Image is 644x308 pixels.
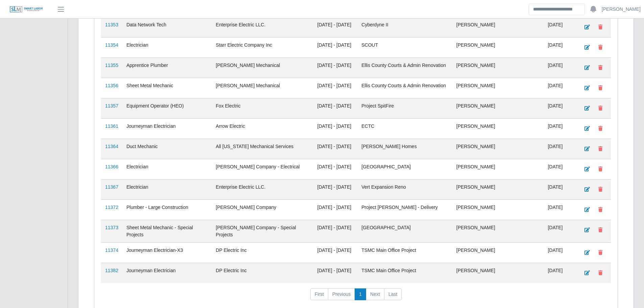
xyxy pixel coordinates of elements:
td: [PERSON_NAME] Mechanical [212,78,313,98]
td: [DATE] [544,118,576,139]
td: Electrician [122,159,212,179]
td: [DATE] - [DATE] [313,57,358,78]
a: 11354 [105,42,118,48]
td: [DATE] [544,199,576,220]
a: 11373 [105,225,118,230]
a: 11367 [105,184,118,190]
td: All [US_STATE] Mechanical Services [212,139,313,159]
td: Electrician [122,179,212,199]
td: [DATE] [544,57,576,78]
td: Cyberdyne II [357,17,452,37]
a: 11355 [105,63,118,68]
td: [DATE] - [DATE] [313,17,358,37]
td: [PERSON_NAME] Homes [357,139,452,159]
td: [PERSON_NAME] [452,159,544,179]
td: Enterprise Electric LLC. [212,17,313,37]
td: Apprentice Plumber [122,57,212,78]
a: 11372 [105,205,118,210]
td: [PERSON_NAME] [452,263,544,283]
td: [PERSON_NAME] [452,78,544,98]
td: Plumber - Large Construction [122,199,212,220]
nav: pagination [101,288,611,306]
td: Ellis County Courts & Admin Renovation [357,78,452,98]
a: 11364 [105,144,118,149]
td: Data Network Tech [122,17,212,37]
a: 11357 [105,103,118,109]
td: [DATE] - [DATE] [313,98,358,118]
a: 1 [355,288,366,301]
td: [PERSON_NAME] Company - Electrical [212,159,313,179]
td: [DATE] - [DATE] [313,199,358,220]
img: SLM Logo [9,6,43,13]
td: [DATE] - [DATE] [313,37,358,57]
td: [PERSON_NAME] [452,179,544,199]
td: [DATE] - [DATE] [313,78,358,98]
td: Electrician [122,37,212,57]
td: [DATE] - [DATE] [313,220,358,242]
td: [DATE] - [DATE] [313,179,358,199]
td: [DATE] - [DATE] [313,139,358,159]
td: Sheet Metal Mechanic - Special Projects [122,220,212,242]
td: [DATE] [544,263,576,283]
a: 11353 [105,22,118,27]
td: Equipment Operator (HEO) [122,98,212,118]
td: Enterprise Electric LLC. [212,179,313,199]
td: [PERSON_NAME] [452,57,544,78]
td: [PERSON_NAME] Mechanical [212,57,313,78]
td: [DATE] [544,78,576,98]
td: Journeyman Electrician [122,118,212,139]
td: Arrow Electric [212,118,313,139]
td: [PERSON_NAME] [452,242,544,263]
a: 11366 [105,164,118,169]
td: [GEOGRAPHIC_DATA] [357,159,452,179]
td: [GEOGRAPHIC_DATA] [357,220,452,242]
a: 11382 [105,268,118,273]
td: [DATE] [544,139,576,159]
td: Starr Electric Company Inc [212,37,313,57]
input: Search [529,3,585,15]
td: [DATE] - [DATE] [313,242,358,263]
a: 11356 [105,83,118,88]
td: [DATE] [544,17,576,37]
td: [DATE] [544,98,576,118]
td: [PERSON_NAME] [452,139,544,159]
td: [DATE] [544,37,576,57]
td: Journeyman Electrician [122,263,212,283]
td: [DATE] [544,220,576,242]
td: [DATE] [544,242,576,263]
td: [DATE] - [DATE] [313,263,358,283]
td: Fox Electric [212,98,313,118]
td: Ellis County Courts & Admin Renovation [357,57,452,78]
td: [DATE] - [DATE] [313,118,358,139]
td: [DATE] [544,159,576,179]
td: DP Electric Inc [212,263,313,283]
td: [PERSON_NAME] Company [212,199,313,220]
td: [DATE] - [DATE] [313,159,358,179]
td: ECTC [357,118,452,139]
td: [PERSON_NAME] [452,199,544,220]
td: Duct Mechanic [122,139,212,159]
a: 11374 [105,247,118,253]
td: [PERSON_NAME] [452,17,544,37]
td: Project [PERSON_NAME] - Delivery [357,199,452,220]
td: Project SpitFire [357,98,452,118]
td: Sheet Metal Mechanic [122,78,212,98]
a: 11361 [105,123,118,129]
td: TSMC Main Office Project [357,242,452,263]
a: [PERSON_NAME] [602,6,641,13]
td: [PERSON_NAME] [452,118,544,139]
td: [PERSON_NAME] Company - Special Projects [212,220,313,242]
td: [DATE] [544,179,576,199]
td: DP Electric Inc [212,242,313,263]
td: [PERSON_NAME] [452,220,544,242]
td: TSMC Main Office Project [357,263,452,283]
td: Vert Expansion Reno [357,179,452,199]
td: [PERSON_NAME] [452,37,544,57]
td: [PERSON_NAME] [452,98,544,118]
td: Journeyman Electrician-X3 [122,242,212,263]
td: SCOUT [357,37,452,57]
